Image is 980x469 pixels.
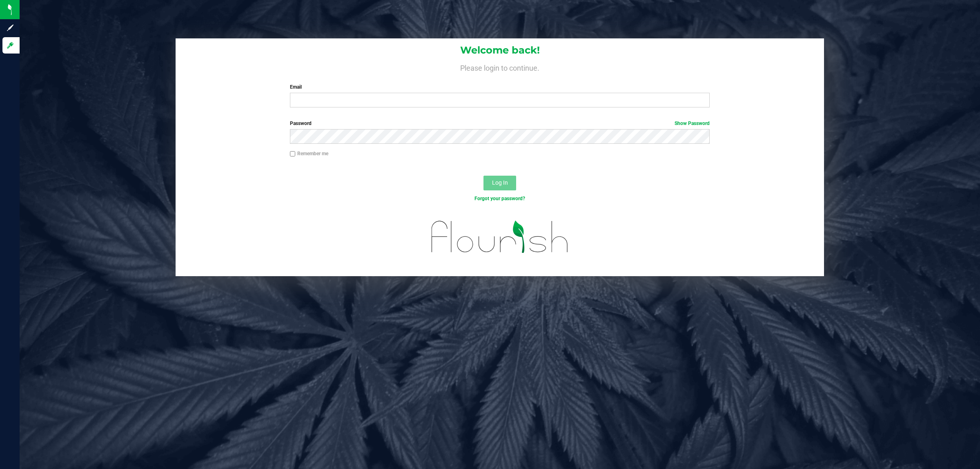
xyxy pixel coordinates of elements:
h1: Welcome back! [176,45,824,56]
span: Password [290,121,312,126]
span: Log In [492,179,508,186]
inline-svg: Log in [6,41,14,49]
img: flourish_logo.svg [419,211,581,263]
input: Remember me [290,151,296,157]
h4: Please login to continue. [176,62,824,72]
button: Log In [483,176,516,190]
a: Show Password [675,121,710,126]
label: Email [290,83,710,91]
a: Forgot your password? [474,196,525,201]
label: Remember me [290,150,328,157]
inline-svg: Sign up [6,24,14,32]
